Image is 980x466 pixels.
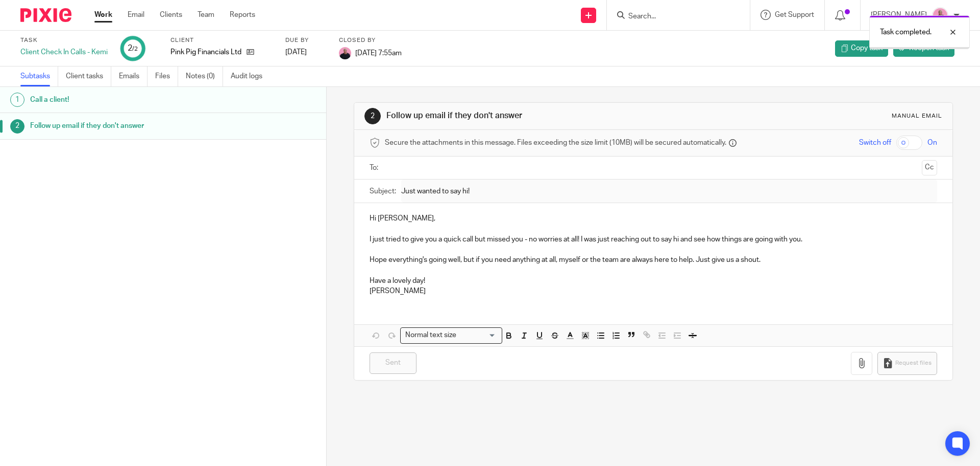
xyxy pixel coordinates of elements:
label: Task [20,36,108,45]
a: Work [94,10,112,20]
input: Sent [370,352,416,374]
a: Subtasks [20,66,58,86]
a: Files [155,66,178,86]
div: 2 [128,42,138,54]
img: Pixie [20,8,71,22]
p: Have a lovely day! [370,276,937,286]
div: [DATE] [285,47,326,57]
div: Search for option [400,327,502,343]
a: Team [198,10,214,20]
span: Switch off [859,138,891,148]
p: I just tried to give you a quick call but missed you - no worries at all! I was just reaching out... [370,234,937,245]
div: 2 [10,119,24,134]
label: Client [170,36,273,45]
h1: Follow up email if they don't answer [30,118,221,134]
a: Audit logs [231,66,270,86]
img: Bio%20-%20Kemi%20.png [932,7,948,24]
label: Closed by [339,36,402,45]
a: Email [128,10,144,20]
div: 2 [364,108,381,124]
h1: Follow up email if they don't answer [386,110,675,121]
div: Manual email [892,112,942,120]
a: Reports [230,10,255,20]
a: Client tasks [66,66,111,86]
a: Emails [119,66,148,86]
p: Hope everything's going well, but if you need anything at all, myself or the team are always here... [370,255,937,265]
span: Normal text size [403,330,458,341]
button: Cc [922,160,937,175]
span: On [927,138,937,148]
label: To: [370,163,381,173]
p: Hi [PERSON_NAME], [370,213,937,224]
span: [DATE] 7:55am [355,49,402,56]
img: Bio%20-%20Kemi%20.png [339,47,351,59]
a: Clients [160,10,182,20]
a: Notes (0) [186,66,223,86]
div: 1 [10,93,24,107]
p: [PERSON_NAME] [370,286,937,296]
p: Task completed. [880,27,932,37]
label: Due by [285,36,326,45]
input: Search for option [459,330,496,341]
p: Pink Pig Financials Ltd [170,47,241,57]
div: Client Check In Calls - Kemi [20,47,108,57]
span: Request files [895,359,932,367]
h1: Call a client! [30,92,221,107]
small: /2 [132,46,138,52]
button: Request files [877,352,937,375]
label: Subject: [370,186,396,196]
span: Secure the attachments in this message. Files exceeding the size limit (10MB) will be secured aut... [385,138,726,148]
